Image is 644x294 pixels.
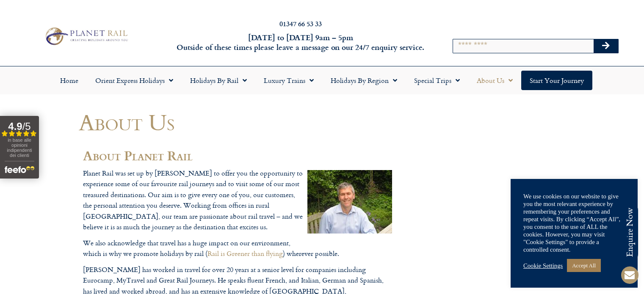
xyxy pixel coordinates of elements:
[182,71,255,90] a: Holidays by Rail
[567,259,601,272] a: Accept All
[4,71,640,90] nav: Menu
[83,148,392,163] h2: About Planet Rail
[52,71,87,90] a: Home
[406,71,468,90] a: Special Trips
[42,25,130,47] img: Planet Rail Train Holidays Logo
[468,71,521,90] a: About Us
[322,71,406,90] a: Holidays by Region
[594,39,618,53] button: Search
[174,33,427,52] h6: [DATE] to [DATE] 9am – 5pm Outside of these times please leave a message on our 24/7 enquiry serv...
[523,192,625,253] div: We use cookies on our website to give you the most relevant experience by remembering your prefer...
[279,19,322,28] a: 01347 66 53 33
[207,248,283,258] a: Rail is Greener than flying
[307,170,392,234] img: guy-saunders
[83,238,392,259] p: We also acknowledge that travel has a huge impact on our environment, which is why we promote hol...
[523,262,563,269] a: Cookie Settings
[521,71,592,90] a: Start your Journey
[255,71,322,90] a: Luxury Trains
[79,110,396,135] h1: About Us
[83,168,392,233] p: Planet Rail was set up by [PERSON_NAME] to offer you the opportunity to experience some of our fa...
[87,71,182,90] a: Orient Express Holidays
